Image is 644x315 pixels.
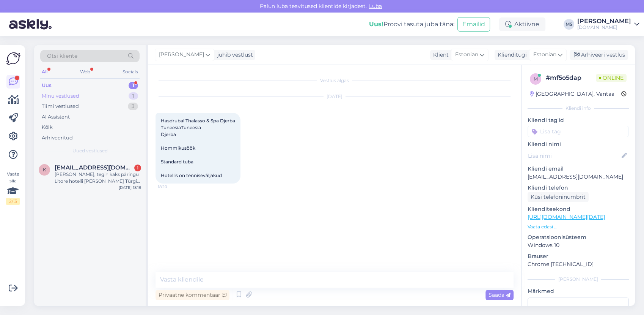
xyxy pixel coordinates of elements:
[42,113,70,121] div: AI Assistent
[570,50,628,60] div: Arhiveeri vestlus
[528,260,629,268] p: Chrome [TECHNICAL_ID]
[495,51,527,59] div: Klienditugi
[564,19,574,30] div: MS
[488,291,510,298] span: Saada
[156,93,514,100] div: [DATE]
[40,67,49,77] div: All
[530,90,614,98] div: [GEOGRAPHIC_DATA], Vantaa
[43,167,46,173] span: k
[159,51,204,59] span: [PERSON_NAME]
[455,51,478,59] span: Estonian
[129,92,138,100] div: 1
[533,51,556,59] span: Estonian
[134,165,141,171] div: 1
[528,152,620,160] input: Lisa nimi
[121,67,140,77] div: Socials
[42,82,52,89] div: Uus
[369,20,454,29] div: Proovi tasuta juba täna:
[156,290,229,300] div: Privaatne kommentaar
[6,198,20,205] div: 2 / 3
[577,24,631,30] div: [DOMAIN_NAME]
[528,192,589,202] div: Küsi telefoninumbrit
[577,18,639,30] a: [PERSON_NAME][DOMAIN_NAME]
[47,52,77,60] span: Otsi kliente
[156,77,514,84] div: Vestlus algas
[528,126,629,137] input: Lisa tag
[528,173,629,181] p: [EMAIL_ADDRESS][DOMAIN_NAME]
[577,18,631,24] div: [PERSON_NAME]
[42,92,79,100] div: Minu vestlused
[528,252,629,260] p: Brauser
[161,118,235,178] span: Hasdrubal Thalasso & Spa Djerba TuneesiaTuneesia Djerba Hommikusöök Standard tuba Hotellis on ten...
[528,105,629,112] div: Kliendi info
[214,51,253,59] div: juhib vestlust
[128,103,138,110] div: 3
[367,3,384,9] span: Luba
[528,116,629,124] p: Kliendi tag'id
[528,214,605,220] a: [URL][DOMAIN_NAME][DATE]
[546,73,596,82] div: # mf5o5dap
[369,21,383,28] b: Uus!
[72,147,108,154] span: Uued vestlused
[528,165,629,173] p: Kliendi email
[528,233,629,241] p: Operatsioonisüsteem
[499,17,545,31] div: Aktiivne
[528,140,629,148] p: Kliendi nimi
[534,76,538,82] span: m
[528,223,629,230] p: Vaata edasi ...
[528,241,629,249] p: Windows 10
[528,184,629,192] p: Kliendi telefon
[158,184,186,190] span: 18:20
[457,17,490,32] button: Emailid
[79,67,92,77] div: Web
[528,205,629,213] p: Klienditeekond
[6,51,20,66] img: Askly Logo
[42,134,73,142] div: Arhiveeritud
[55,164,134,171] span: krimarjan@mail.ru
[6,171,20,205] div: Vaata siia
[55,171,141,185] div: [PERSON_NAME], tegin kaks päringu Litore hotelli [PERSON_NAME] Türgis 10.09, soov ikkagi osta rei...
[528,287,629,295] p: Märkmed
[596,74,627,82] span: Online
[42,103,79,110] div: Tiimi vestlused
[42,123,53,131] div: Kõik
[430,51,449,59] div: Klient
[119,185,141,190] div: [DATE] 18:19
[129,82,138,89] div: 1
[528,276,629,283] div: [PERSON_NAME]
